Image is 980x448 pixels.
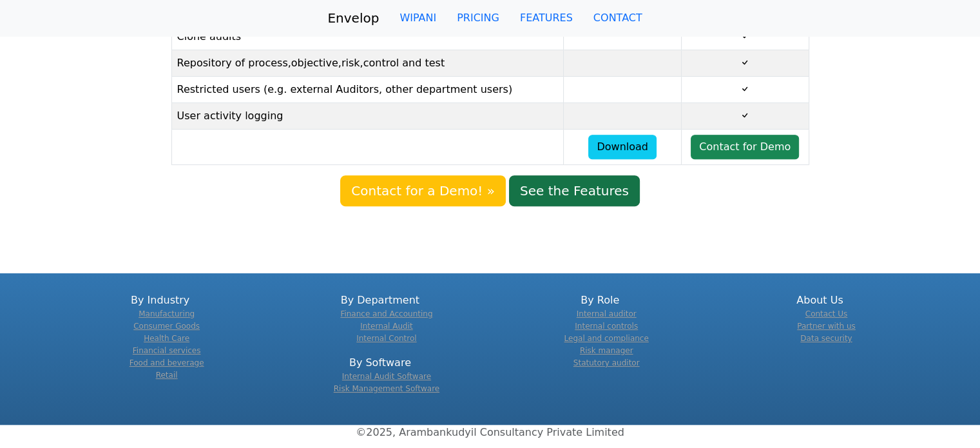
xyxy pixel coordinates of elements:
[389,5,447,31] a: WIPANI
[447,5,510,31] a: PRICING
[340,175,506,206] a: Contact for a Demo! »
[510,5,583,31] a: FEATURES
[171,103,564,130] td: User activity logging
[360,322,413,331] a: Internal Audit
[356,334,416,343] a: Internal Control
[278,355,482,395] div: By Software
[342,372,431,381] a: Internal Audit Software
[278,293,482,345] div: By Department
[583,5,653,31] a: CONTACT
[133,322,200,331] a: Consumer Goods
[130,358,204,367] a: Food and beverage
[327,5,379,31] a: Envelop
[691,135,799,159] a: Contact for Demo
[564,334,649,343] a: Legal and compliance
[144,334,189,343] a: Health Care
[156,371,178,380] a: Retail
[800,334,852,343] a: Data security
[577,309,637,318] a: Internal auditor
[575,322,638,331] a: Internal controls
[509,175,640,206] a: See the Features
[573,358,640,367] a: Statutory auditor
[340,309,432,318] a: Finance and Accounting
[805,309,848,318] a: Contact Us
[498,293,702,369] div: By Role
[139,309,195,318] a: Manufacturing
[797,322,856,331] a: Partner with us
[718,293,922,345] div: About Us
[171,77,564,103] td: Restricted users (e.g. external Auditors, other department users)
[171,50,564,77] td: Repository of process,objective,risk,control and test
[133,346,201,355] a: Financial services
[58,293,262,382] div: By Industry
[580,346,633,355] a: Risk manager
[334,384,439,393] a: Risk Management Software
[588,135,657,159] a: Download
[171,24,564,50] td: Clone audits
